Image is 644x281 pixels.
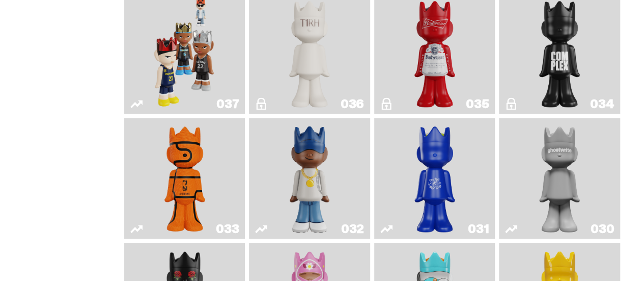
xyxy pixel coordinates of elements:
[468,222,489,235] div: 031
[466,97,489,110] div: 035
[403,122,466,235] img: Latte
[591,222,614,235] div: 030
[216,97,239,110] div: 037
[278,122,341,235] img: Swingman
[255,122,364,235] a: Swingman
[130,122,239,235] a: Game Ball
[590,97,614,110] div: 034
[505,122,614,235] a: One
[216,222,239,235] div: 033
[341,97,364,110] div: 036
[160,122,209,235] img: Game Ball
[528,122,591,235] img: One
[341,222,364,235] div: 032
[380,122,489,235] a: Latte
